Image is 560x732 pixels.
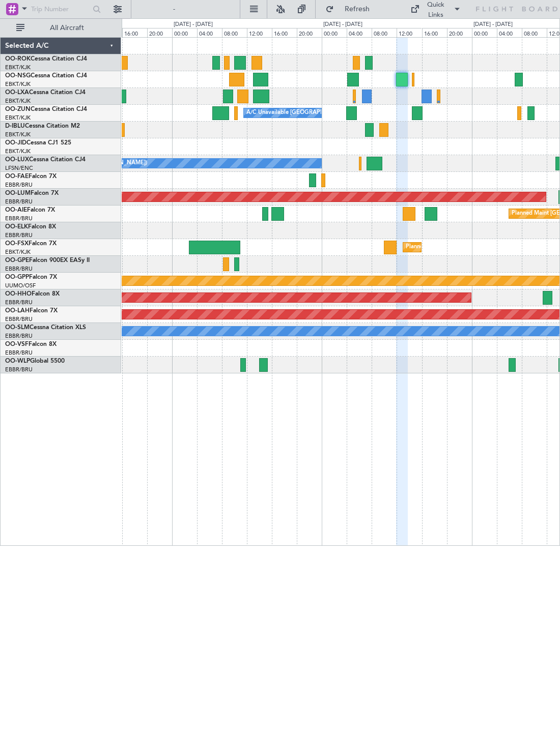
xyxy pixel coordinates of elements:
span: Refresh [336,6,379,13]
a: OO-AIEFalcon 7X [5,207,55,213]
a: OO-LAHFalcon 7X [5,308,58,314]
a: OO-LUXCessna Citation CJ4 [5,157,86,163]
a: OO-ROKCessna Citation CJ4 [5,56,87,62]
a: EBBR/BRU [5,198,33,206]
a: EBBR/BRU [5,215,33,222]
span: OO-LAH [5,308,30,314]
span: OO-JID [5,140,26,146]
span: D-IBLU [5,123,25,129]
button: All Aircraft [11,20,110,36]
div: 16:00 [422,28,447,37]
a: EBBR/BRU [5,181,33,189]
div: [DATE] - [DATE] [323,20,362,29]
a: OO-SLMCessna Citation XLS [5,325,86,331]
div: [DATE] - [DATE] [473,20,513,29]
a: OO-VSFFalcon 8X [5,341,57,347]
span: OO-ROK [5,56,31,62]
div: 16:00 [272,28,297,37]
a: EBKT/KJK [5,248,31,256]
a: LFSN/ENC [5,164,33,172]
div: [DATE] - [DATE] [174,20,213,29]
a: OO-FSXFalcon 7X [5,241,57,247]
a: OO-LXACessna Citation CJ4 [5,90,86,96]
a: EBBR/BRU [5,349,33,357]
span: OO-ZUN [5,106,31,112]
a: OO-GPPFalcon 7X [5,274,57,280]
span: OO-FAE [5,173,29,180]
a: EBKT/KJK [5,97,31,105]
a: EBKT/KJK [5,148,31,155]
input: Trip Number [31,2,90,17]
span: OO-GPP [5,274,29,280]
span: OO-ELK [5,224,28,230]
a: OO-ELKFalcon 8X [5,224,56,230]
a: EBKT/KJK [5,64,31,71]
span: OO-LUX [5,157,29,163]
div: 20:00 [447,28,472,37]
a: D-IBLUCessna Citation M2 [5,123,80,129]
div: 00:00 [472,28,497,37]
a: EBKT/KJK [5,114,31,122]
div: 08:00 [522,28,547,37]
a: UUMO/OSF [5,282,36,289]
div: A/C Unavailable [GEOGRAPHIC_DATA]-[GEOGRAPHIC_DATA] [246,105,409,121]
div: 00:00 [322,28,347,37]
a: OO-JIDCessna CJ1 525 [5,140,71,146]
div: 04:00 [347,28,372,37]
a: OO-FAEFalcon 7X [5,173,57,180]
button: Refresh [321,1,382,17]
a: EBBR/BRU [5,315,33,323]
span: OO-LXA [5,90,29,96]
a: EBBR/BRU [5,231,33,239]
a: EBKT/KJK [5,80,31,88]
div: 00:00 [172,28,197,37]
span: OO-NSG [5,73,31,79]
div: 16:00 [122,28,147,37]
div: 20:00 [147,28,172,37]
a: EBBR/BRU [5,299,33,306]
span: OO-SLM [5,325,30,331]
a: OO-GPEFalcon 900EX EASy II [5,257,90,263]
a: EBKT/KJK [5,131,31,138]
div: 04:00 [197,28,222,37]
div: 08:00 [372,28,397,37]
a: EBBR/BRU [5,265,33,273]
a: OO-ZUNCessna Citation CJ4 [5,106,87,112]
span: OO-WLP [5,358,30,364]
div: 04:00 [497,28,522,37]
a: OO-NSGCessna Citation CJ4 [5,73,87,79]
a: EBBR/BRU [5,366,33,373]
span: OO-LUM [5,190,31,196]
div: 12:00 [397,28,422,37]
span: OO-AIE [5,207,27,213]
a: EBBR/BRU [5,332,33,340]
span: OO-VSF [5,341,29,347]
span: OO-HHO [5,291,32,297]
a: OO-LUMFalcon 7X [5,190,59,196]
span: All Aircraft [26,24,107,32]
div: 20:00 [297,28,322,37]
div: 12:00 [247,28,272,37]
div: 08:00 [222,28,247,37]
span: OO-GPE [5,257,29,263]
span: OO-FSX [5,241,29,247]
a: OO-WLPGlobal 5500 [5,358,65,364]
a: OO-HHOFalcon 8X [5,291,60,297]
